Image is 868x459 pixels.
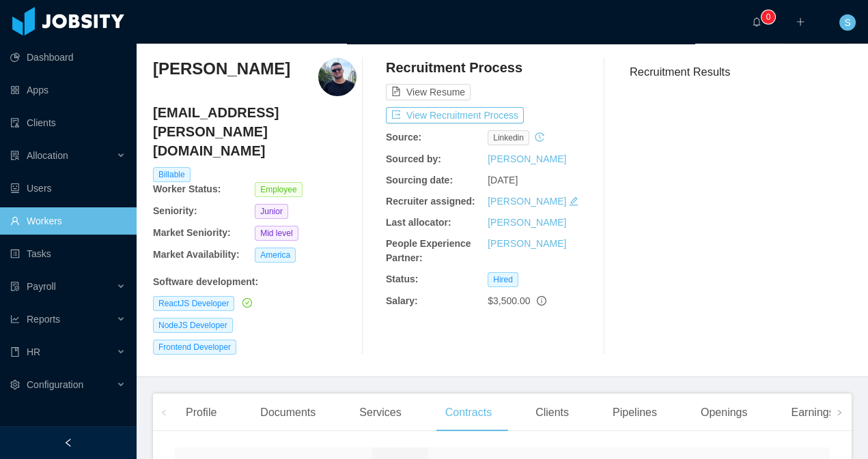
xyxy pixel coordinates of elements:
[386,238,471,263] b: People Experience Partner:
[569,196,578,206] i: icon: edit
[348,394,412,432] div: Services
[488,175,518,186] span: [DATE]
[386,175,453,186] b: Sourcing date:
[386,107,524,123] button: icon: exportView Recruitment Process
[386,87,471,98] a: icon: file-textView Resume
[10,240,126,267] a: icon: profileTasks
[153,340,236,355] span: Frontend Developer
[488,295,530,306] span: $3,500.00
[488,196,566,207] a: [PERSON_NAME]
[386,196,475,207] b: Recruiter assigned:
[488,153,566,164] a: [PERSON_NAME]
[153,58,290,80] h3: [PERSON_NAME]
[10,44,126,71] a: icon: pie-chartDashboard
[386,217,451,228] b: Last allocator:
[535,132,544,142] i: icon: history
[27,281,56,292] span: Payroll
[27,314,60,325] span: Reports
[10,207,126,235] a: icon: userWorkers
[153,318,233,333] span: NodeJS Developer
[386,273,418,284] b: Status:
[153,205,197,216] b: Seniority:
[153,103,356,160] h4: [EMAIL_ADDRESS][PERSON_NAME][DOMAIN_NAME]
[836,409,843,416] i: icon: right
[10,282,20,291] i: icon: file-protect
[153,227,231,238] b: Market Seniority:
[153,167,191,182] span: Billable
[524,394,580,432] div: Clients
[10,347,20,357] i: icon: book
[27,346,40,357] span: HR
[690,394,759,432] div: Openings
[10,76,126,104] a: icon: appstoreApps
[630,63,852,80] h3: Recruitment Results
[488,238,566,249] a: [PERSON_NAME]
[255,204,288,219] span: Junior
[255,226,298,241] span: Mid level
[255,182,302,197] span: Employee
[242,298,252,308] i: icon: check-circle
[153,183,221,194] b: Worker Status:
[796,17,805,27] i: icon: plus
[602,394,668,432] div: Pipelines
[255,248,296,263] span: America
[27,379,83,390] span: Configuration
[488,130,529,145] span: linkedin
[10,380,20,389] i: icon: setting
[752,17,761,27] i: icon: bell
[434,394,503,432] div: Contracts
[249,394,326,432] div: Documents
[386,84,471,100] button: icon: file-textView Resume
[844,14,850,31] span: S
[10,109,126,136] a: icon: auditClients
[386,295,418,306] b: Salary:
[488,272,518,287] span: Hired
[27,150,68,161] span: Allocation
[240,297,252,308] a: icon: check-circle
[10,151,20,160] i: icon: solution
[386,132,421,143] b: Source:
[10,314,20,324] i: icon: line-chart
[160,409,167,416] i: icon: left
[153,249,240,260] b: Market Availability:
[761,10,775,24] sup: 0
[153,276,258,287] b: Software development :
[153,296,234,311] span: ReactJS Developer
[175,394,227,432] div: Profile
[318,58,356,96] img: 09c168c3-25ba-40e7-b08a-91eb30430ed5_665643614001c-400w.png
[386,110,524,121] a: icon: exportView Recruitment Process
[386,153,441,164] b: Sourced by:
[10,175,126,202] a: icon: robotUsers
[488,217,566,228] a: [PERSON_NAME]
[537,296,546,306] span: info-circle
